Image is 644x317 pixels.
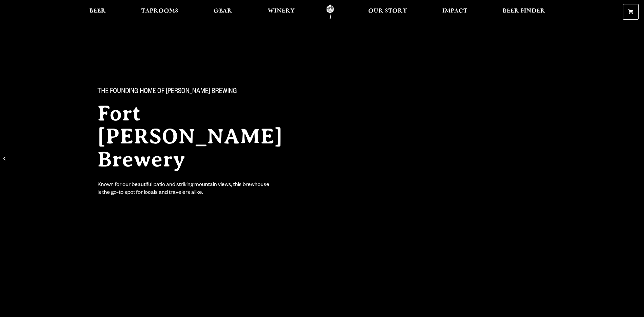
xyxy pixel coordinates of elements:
[85,4,110,20] a: Beer
[503,8,545,14] span: Beer Finder
[268,8,295,14] span: Winery
[317,4,343,20] a: Odell Home
[438,4,472,20] a: Impact
[137,4,183,20] a: Taprooms
[442,8,467,14] span: Impact
[89,8,106,14] span: Beer
[368,8,407,14] span: Our Story
[97,102,309,171] h2: Fort [PERSON_NAME] Brewery
[364,4,412,20] a: Our Story
[209,4,237,20] a: Gear
[97,182,271,197] div: Known for our beautiful patio and striking mountain views, this brewhouse is the go-to spot for l...
[498,4,550,20] a: Beer Finder
[214,8,232,14] span: Gear
[263,4,299,20] a: Winery
[141,8,178,14] span: Taprooms
[97,88,237,96] span: The Founding Home of [PERSON_NAME] Brewing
